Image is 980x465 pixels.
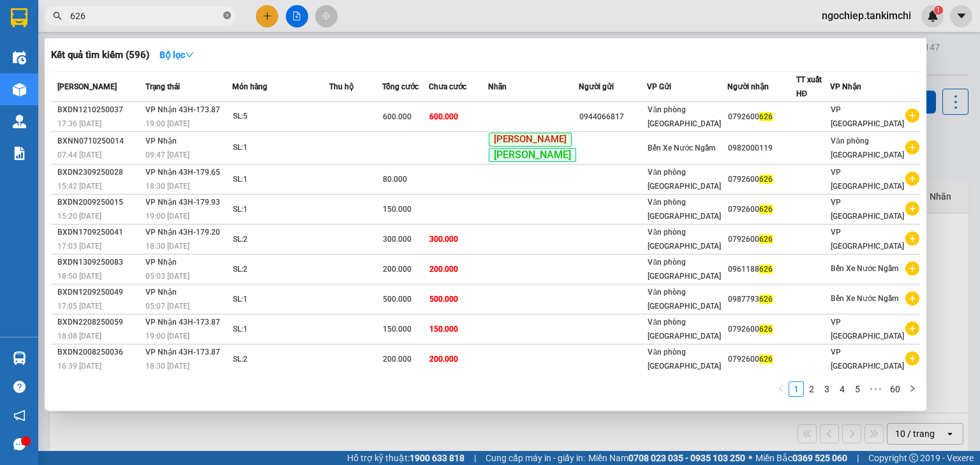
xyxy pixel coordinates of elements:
span: VP Nhận 43H-179.93 [145,198,220,207]
span: Văn phòng [GEOGRAPHIC_DATA] [648,228,721,251]
img: warehouse-icon [13,51,26,64]
span: 626 [759,205,773,214]
span: message [13,438,26,450]
span: plus-circle [905,140,919,154]
span: Bến Xe Nước Ngầm [648,144,715,152]
span: 16:39 [DATE] [57,362,101,371]
span: left [777,385,785,392]
span: plus-circle [905,202,919,216]
span: Người nhận [727,82,769,91]
span: VP Nhận [145,288,177,297]
span: [PERSON_NAME] [489,133,572,147]
div: 0961188 [728,263,796,276]
span: 626 [759,265,773,274]
span: plus-circle [905,321,919,336]
div: SL: 1 [233,173,329,187]
div: SL: 1 [233,323,329,337]
span: 19:00 [DATE] [145,212,189,221]
span: 600.000 [429,112,458,121]
span: Tổng cước [382,82,419,91]
div: BXDN1210250037 [57,103,142,117]
li: 1 [789,381,804,397]
h3: Kết quả tìm kiếm ( 596 ) [51,48,149,62]
div: 0792600 [728,110,796,124]
strong: Bộ lọc [160,50,194,60]
span: Người gửi [579,82,614,91]
span: 150.000 [383,205,412,214]
img: logo-vxr [11,8,27,27]
span: 09:47 [DATE] [145,151,189,159]
span: 200.000 [429,265,458,274]
span: Bến Xe Nước Ngầm [831,264,898,273]
input: Tìm tên, số ĐT hoặc mã đơn [70,9,221,23]
div: BXDN1209250049 [57,286,142,299]
div: 0944066817 [579,110,647,124]
span: 18:08 [DATE] [57,332,101,341]
span: 15:42 [DATE] [57,182,101,191]
span: 626 [759,355,773,364]
span: 18:30 [DATE] [145,182,189,191]
img: warehouse-icon [13,351,26,365]
span: plus-circle [905,292,919,306]
span: VP [GEOGRAPHIC_DATA] [831,318,904,341]
span: Thu hộ [329,82,353,91]
span: Văn phòng [GEOGRAPHIC_DATA] [648,168,721,191]
span: 500.000 [383,295,412,304]
li: 2 [804,381,819,397]
span: VP [GEOGRAPHIC_DATA] [831,168,904,191]
a: 60 [886,382,904,396]
button: left [773,381,789,397]
li: Next Page [905,381,920,397]
div: 0792600 [728,173,796,186]
span: close-circle [223,11,231,19]
span: VP [GEOGRAPHIC_DATA] [831,198,904,221]
div: BXDN2208250059 [57,316,142,329]
span: Văn phòng [GEOGRAPHIC_DATA] [648,288,721,311]
span: 500.000 [429,295,458,304]
div: SL: 1 [233,203,329,217]
span: Văn phòng [GEOGRAPHIC_DATA] [648,105,721,128]
li: 4 [835,381,850,397]
span: 18:30 [DATE] [145,362,189,371]
span: Nhãn [488,82,507,91]
a: 4 [835,382,849,396]
span: Chưa cước [429,82,466,91]
span: Văn phòng [GEOGRAPHIC_DATA] [831,137,904,159]
span: VP Nhận [145,137,177,145]
span: VP Nhận 43H-173.87 [145,105,220,114]
span: 300.000 [429,235,458,244]
div: BXNN0710250014 [57,135,142,148]
div: 0982000119 [728,142,796,155]
span: Văn phòng [GEOGRAPHIC_DATA] [648,318,721,341]
div: BXDN1709250041 [57,226,142,239]
div: BXDN2008250036 [57,346,142,359]
div: BXDN2309250028 [57,166,142,179]
span: notification [13,410,26,422]
li: 3 [819,381,835,397]
div: 0792600 [728,323,796,336]
span: VP Nhận 43H-173.87 [145,318,220,327]
span: VP Nhận 43H-173.87 [145,348,220,357]
span: [PERSON_NAME] [57,82,117,91]
span: VP [GEOGRAPHIC_DATA] [831,348,904,371]
span: Văn phòng [GEOGRAPHIC_DATA] [648,198,721,221]
span: Văn phòng [GEOGRAPHIC_DATA] [648,258,721,281]
div: SL: 2 [233,353,329,367]
div: 0792600 [728,353,796,366]
span: VP [GEOGRAPHIC_DATA] [831,228,904,251]
span: plus-circle [905,232,919,246]
button: Bộ lọcdown [149,45,204,65]
span: [PERSON_NAME] [489,148,576,163]
span: 200.000 [429,355,458,364]
div: SL: 1 [233,141,329,155]
span: right [909,385,916,392]
div: 0792600 [728,233,796,246]
span: 17:36 [DATE] [57,119,101,128]
span: search [53,11,62,20]
span: plus-circle [905,351,919,365]
div: BXDN1309250083 [57,256,142,269]
span: ••• [865,381,886,397]
span: Văn phòng [GEOGRAPHIC_DATA] [648,348,721,371]
span: 19:00 [DATE] [145,332,189,341]
li: Previous Page [773,381,789,397]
